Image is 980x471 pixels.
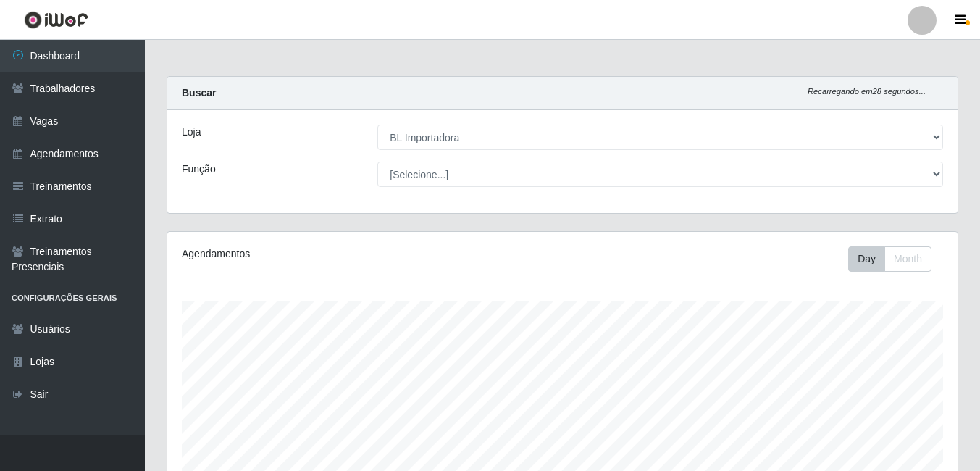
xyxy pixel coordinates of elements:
[884,246,931,272] button: Month
[848,246,943,272] div: Toolbar with button groups
[182,87,216,99] strong: Buscar
[848,246,885,272] button: Day
[182,125,201,140] label: Loja
[808,87,926,96] i: Recarregando em 28 segundos...
[182,246,486,262] div: Agendamentos
[24,11,88,29] img: CoreUI Logo
[182,162,216,177] label: Função
[848,246,931,272] div: First group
